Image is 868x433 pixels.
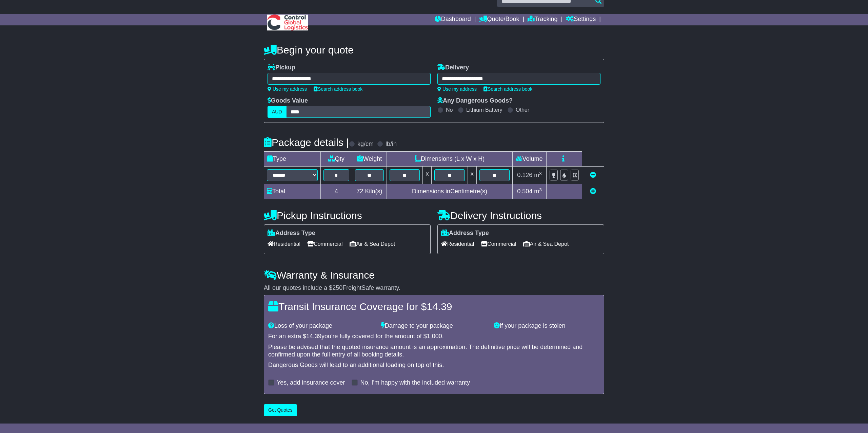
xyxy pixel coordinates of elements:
label: Address Type [441,230,489,237]
span: 0.504 [517,188,532,195]
span: 0.126 [517,172,532,178]
a: Settings [566,14,596,25]
h4: Pickup Instructions [264,210,431,221]
a: Add new item [590,188,596,195]
div: Loss of your package [265,322,378,330]
a: Search address book [484,86,532,92]
td: 4 [321,184,352,199]
td: Dimensions (L x W x H) [387,152,513,167]
div: Dangerous Goods will lead to an additional loading on top of this. [268,362,600,369]
h4: Delivery Instructions [437,210,604,221]
label: No [446,107,453,113]
td: x [423,167,432,184]
div: If your package is stolen [490,322,603,330]
label: Yes, add insurance cover [277,379,345,387]
td: Dimensions in Centimetre(s) [387,184,513,199]
sup: 3 [539,171,542,176]
button: Get Quotes [264,404,297,416]
a: Tracking [528,14,557,25]
span: 250 [332,284,342,291]
a: Use my address [437,86,477,92]
h4: Package details | [264,137,349,148]
label: Pickup [268,64,295,71]
div: Please be advised that the quoted insurance amount is an approximation. The definitive price will... [268,344,600,358]
a: Search address book [314,86,362,92]
span: 14.39 [427,301,452,312]
label: Address Type [268,230,315,237]
label: lb/in [386,140,397,148]
div: Damage to your package [378,322,491,330]
td: Volume [512,152,546,167]
span: Air & Sea Depot [350,239,395,249]
a: Use my address [268,86,307,92]
span: 72 [356,188,363,195]
a: Quote/Book [479,14,519,25]
label: kg/cm [357,140,374,148]
td: Qty [321,152,352,167]
span: Commercial [307,239,342,249]
td: Weight [352,152,387,167]
td: Type [264,152,321,167]
label: Goods Value [268,97,308,105]
label: AUD [268,106,287,118]
label: No, I'm happy with the included warranty [360,379,470,387]
label: Delivery [437,64,469,71]
td: Kilo(s) [352,184,387,199]
sup: 3 [539,187,542,192]
a: Remove this item [590,172,596,178]
h4: Begin your quote [264,44,604,56]
span: Commercial [481,239,516,249]
a: Dashboard [435,14,471,25]
span: Air & Sea Depot [523,239,569,249]
label: Any Dangerous Goods? [437,97,513,105]
span: Residential [268,239,300,249]
td: Total [264,184,321,199]
div: All our quotes include a $ FreightSafe warranty. [264,284,604,292]
td: x [468,167,476,184]
label: Lithium Battery [466,107,502,113]
span: m [534,188,542,195]
label: Other [516,107,529,113]
span: 14.39 [306,333,321,340]
span: Residential [441,239,474,249]
span: m [534,172,542,178]
div: For an extra $ you're fully covered for the amount of $ . [268,333,600,340]
h4: Warranty & Insurance [264,269,604,281]
span: 1,000 [427,333,442,340]
h4: Transit Insurance Coverage for $ [268,301,600,312]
